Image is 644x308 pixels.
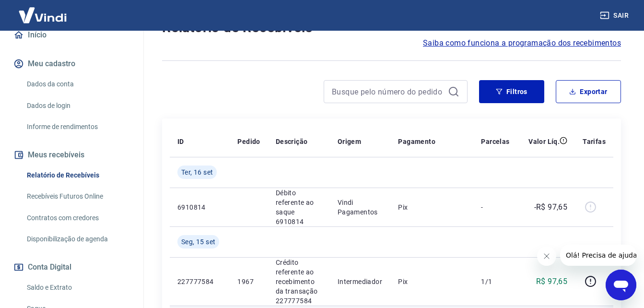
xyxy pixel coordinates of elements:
[560,245,636,266] iframe: Mensagem da empresa
[338,277,383,286] p: Intermediador
[528,137,560,146] p: Valor Líq.
[181,237,215,247] span: Seg, 15 set
[23,208,132,228] a: Contratos com credores
[12,53,132,74] button: Meu cadastro
[479,80,544,103] button: Filtros
[12,144,132,166] button: Meus recebíveis
[181,167,213,177] span: Ter, 16 set
[536,276,567,287] p: R$ 97,65
[332,84,444,99] input: Busque pelo número do pedido
[481,137,509,146] p: Parcelas
[481,202,509,212] p: -
[6,7,81,14] span: Olá! Precisa de ajuda?
[398,137,435,146] p: Pagamento
[398,277,466,286] p: Pix
[177,277,222,286] p: 227777584
[534,201,568,213] p: -R$ 97,65
[23,117,132,137] a: Informe de rendimentos
[23,74,132,94] a: Dados da conta
[276,258,322,306] p: Crédito referente ao recebimento da transação 227777584
[398,202,466,212] p: Pix
[481,277,509,286] p: 1/1
[606,270,636,300] iframe: Botão para abrir a janela de mensagens
[177,137,184,146] p: ID
[12,257,132,278] button: Conta Digital
[23,96,132,116] a: Dados de login
[23,166,132,185] a: Relatório de Recebíveis
[338,137,361,146] p: Origem
[237,137,260,146] p: Pedido
[598,7,632,24] button: Sair
[237,277,260,286] p: 1967
[537,247,556,266] iframe: Fechar mensagem
[556,80,621,103] button: Exportar
[12,0,74,30] img: Vindi
[423,37,621,49] a: Saiba como funciona a programação dos recebimentos
[23,278,132,297] a: Saldo e Extrato
[177,202,222,212] p: 6910814
[276,188,322,226] p: Débito referente ao saque 6910814
[338,198,383,217] p: Vindi Pagamentos
[276,137,308,146] p: Descrição
[583,137,606,146] p: Tarifas
[23,187,132,206] a: Recebíveis Futuros Online
[12,24,132,46] a: Início
[23,229,132,249] a: Disponibilização de agenda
